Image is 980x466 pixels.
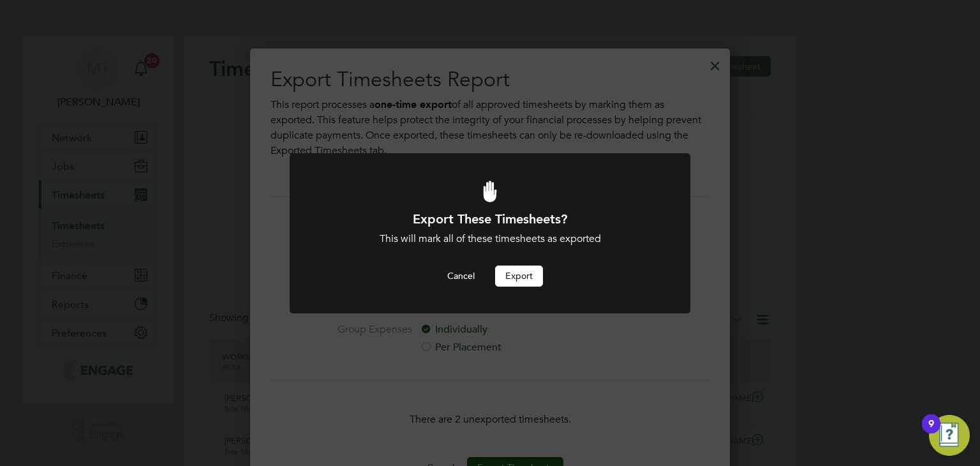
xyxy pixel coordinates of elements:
[324,211,656,227] h1: Export These Timesheets?
[495,266,543,286] button: Export
[928,424,934,440] div: 9
[929,415,970,456] button: Open Resource Center, 9 new notifications
[437,266,485,286] button: Cancel
[324,232,656,246] div: This will mark all of these timesheets as exported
